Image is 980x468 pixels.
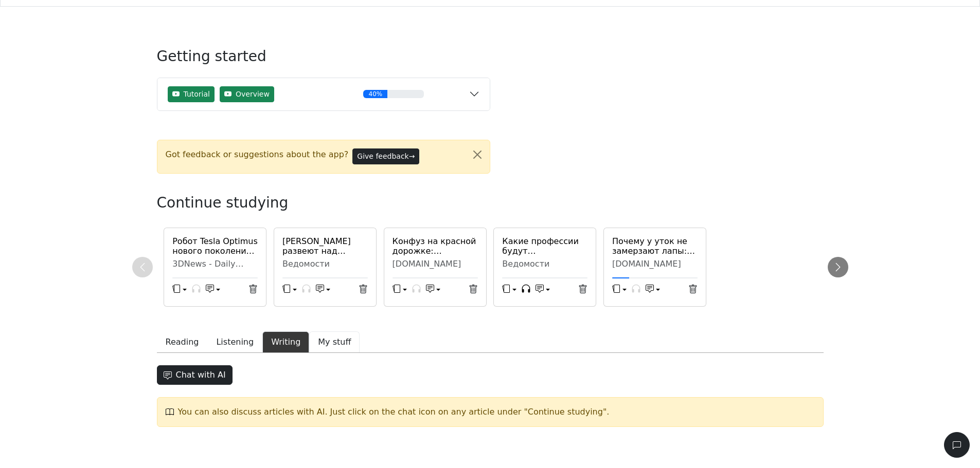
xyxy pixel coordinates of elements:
span: Tutorial [184,89,210,100]
button: Listening [207,331,262,353]
div: [DOMAIN_NAME] [393,259,478,269]
span: Overview [236,89,270,100]
div: You can also discuss articles with AI. Just click on the chat icon on any article under "Continue... [178,406,610,418]
button: TutorialOverview40% [157,78,490,110]
button: Reading [157,331,208,353]
h3: Getting started [157,48,490,73]
button: My stuff [309,331,360,353]
button: Writing [262,331,309,353]
div: [DOMAIN_NAME] [612,259,698,269]
span: Got feedback or suggestions about the app? [166,148,349,161]
button: Tutorial [168,86,215,102]
a: [PERSON_NAME] развеют над Россией вместе с прахом [PERSON_NAME] [282,236,368,256]
div: 40% [363,90,387,98]
a: Какие профессии будут востребованы государством и бизнесом через 10 лет [502,236,587,256]
button: Chat with AI [157,365,233,385]
button: Overview [220,86,274,102]
h3: Continue studying [157,194,517,212]
a: Робот Tesla Optimus нового поколения показался на видео [172,236,258,256]
div: Ведомости [502,259,587,269]
a: Конфуз на красной дорожке: [PERSON_NAME] забавно поправлял шлейф жене [PERSON_NAME] [393,236,478,256]
button: Give feedback→ [352,148,419,164]
div: Ведомости [282,259,368,269]
div: 3DNews - Daily Digital Digest [172,259,258,269]
a: Почему у уток не замерзают лапы: природная инженерия / Наука и космос / iXBT Live [612,236,698,256]
button: Close alert [465,140,490,169]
